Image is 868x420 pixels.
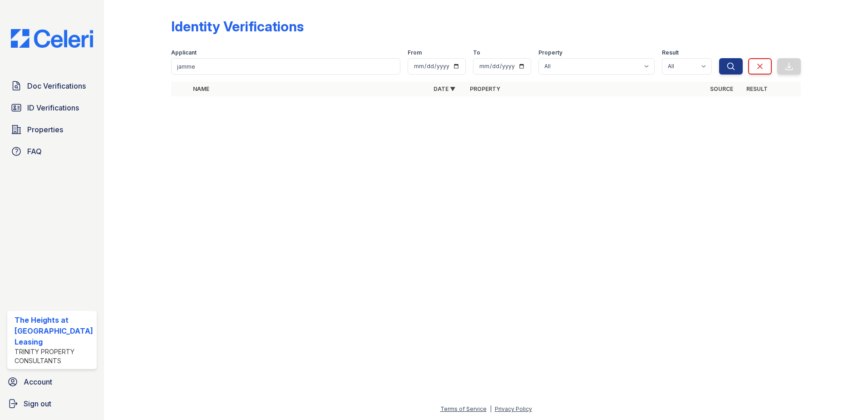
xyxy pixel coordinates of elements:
[24,376,52,387] span: Account
[171,49,197,56] label: Applicant
[710,85,733,92] a: Source
[434,85,455,92] a: Date ▼
[4,373,100,391] a: Account
[171,18,304,35] div: Identity Verifications
[470,85,500,92] a: Property
[15,315,93,347] div: The Heights at [GEOGRAPHIC_DATA] Leasing
[27,146,42,157] span: FAQ
[662,49,679,56] label: Result
[15,347,93,365] div: Trinity Property Consultants
[7,120,97,139] a: Properties
[7,99,97,117] a: ID Verifications
[7,77,97,95] a: Doc Verifications
[538,49,562,56] label: Property
[490,405,492,412] div: |
[440,405,487,412] a: Terms of Service
[193,85,209,92] a: Name
[408,49,422,56] label: From
[27,124,63,135] span: Properties
[24,398,51,409] span: Sign out
[4,395,100,413] a: Sign out
[27,80,86,91] span: Doc Verifications
[4,29,100,48] img: CE_Logo_Blue-a8612792a0a2168367f1c8372b55b34899dd931a85d93a1a3d3e32e68fde9ad4.png
[495,405,532,412] a: Privacy Policy
[171,58,401,75] input: Search by name or phone number
[473,49,480,56] label: To
[27,102,79,113] span: ID Verifications
[7,142,97,160] a: FAQ
[746,85,768,92] a: Result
